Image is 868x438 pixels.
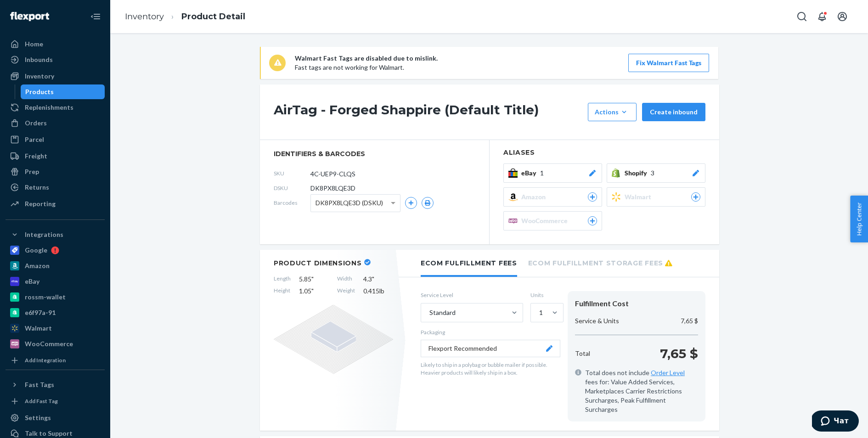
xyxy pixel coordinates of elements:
a: Parcel [6,132,105,147]
div: rossm-wallet [25,292,66,302]
div: Walmart [25,324,52,333]
a: Add Fast Tag [6,396,105,407]
a: Google [6,243,105,258]
button: Close Navigation [86,7,105,26]
div: Returns [25,183,49,192]
span: " [311,275,314,283]
a: Returns [6,180,105,195]
input: Standard [428,308,429,317]
span: Weight [337,286,355,296]
span: 1.05 [299,286,329,296]
span: 3 [651,168,654,178]
p: Fast tags are not working for Walmart. [295,63,438,72]
a: Reporting [6,197,105,211]
a: eBay [6,274,105,289]
li: Ecom Fulfillment Fees [421,250,517,277]
span: Barcodes [274,199,310,207]
div: Products [25,87,54,96]
span: 0.415 lb [363,286,393,296]
span: eBay [521,168,540,178]
a: Replenishments [6,100,105,115]
div: Replenishments [25,103,73,112]
div: Orders [25,118,47,128]
p: Walmart Fast Tags are disabled due to mislink. [295,54,438,63]
p: Packaging [421,328,560,336]
button: Shopify3 [607,163,705,183]
a: Amazon [6,258,105,273]
label: Service Level [421,291,523,299]
span: Amazon [521,192,549,202]
div: Talk to Support [25,429,73,438]
div: Settings [25,413,51,422]
div: Inventory [25,72,54,81]
button: Integrations [6,227,105,242]
span: identifiers & barcodes [274,149,475,158]
a: Product Detail [181,11,245,22]
button: Fix Walmart Fast Tags [628,54,709,72]
p: 7,65 $ [660,344,698,363]
div: Fast Tags [25,380,54,389]
span: Width [337,275,355,284]
li: Ecom Fulfillment Storage Fees [528,250,672,275]
span: DK8PX8LQE3D [310,184,355,193]
span: Shopify [625,168,651,178]
div: Parcel [25,135,44,144]
label: Units [530,291,560,299]
a: Settings [6,410,105,425]
div: Add Integration [25,356,66,364]
button: Help Center [850,196,868,242]
div: WooCommerce [25,339,73,348]
button: Open Search Box [793,7,811,26]
a: Add Integration [6,355,105,366]
div: Standard [429,308,456,317]
span: " [372,275,374,283]
span: DK8PX8LQE3D (DSKU) [316,195,383,211]
a: Inventory [6,69,105,84]
button: WooCommerce [503,211,602,230]
div: eBay [25,277,39,286]
span: Walmart [625,192,655,202]
a: WooCommerce [6,337,105,351]
span: WooCommerce [521,216,571,225]
a: Inventory [125,11,164,22]
button: Fast Tags [6,377,105,392]
h1: AirTag - Forged Shappire (Default Title) [274,103,583,121]
div: Actions [595,107,630,117]
h2: Product Dimensions [274,259,362,267]
div: Add Fast Tag [25,397,58,405]
p: Total [575,349,590,358]
a: Inbounds [6,52,105,67]
p: Likely to ship in a polybag or bubble mailer if possible. Heavier products will likely ship in a ... [421,361,560,376]
div: Inbounds [25,55,53,64]
span: 1 [540,168,544,178]
a: Orders [6,116,105,130]
div: Amazon [25,261,50,270]
iframe: Открывает виджет, в котором вы можете побеседовать в чате со своим агентом [812,410,859,433]
span: " [311,287,314,295]
span: Height [274,286,291,296]
button: Create inbound [642,103,705,121]
div: Integrations [25,230,63,239]
button: Open account menu [833,7,851,26]
div: Freight [25,152,47,161]
div: Prep [25,167,39,176]
p: 7,65 $ [681,316,698,326]
div: e6f97a-91 [25,308,56,317]
button: Actions [588,103,637,121]
div: Google [25,246,47,255]
button: Walmart [607,187,705,207]
span: 4.3 [363,275,393,284]
button: Amazon [503,187,602,207]
button: Open notifications [813,7,831,26]
div: Fulfillment Cost [575,298,698,309]
img: Flexport logo [10,12,49,21]
a: Order Level [651,369,685,376]
span: SKU [274,169,310,177]
div: Reporting [25,199,56,208]
div: Home [25,39,43,49]
input: 1 [538,308,539,317]
a: Walmart [6,321,105,336]
span: Length [274,275,291,284]
h2: Aliases [503,149,705,156]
